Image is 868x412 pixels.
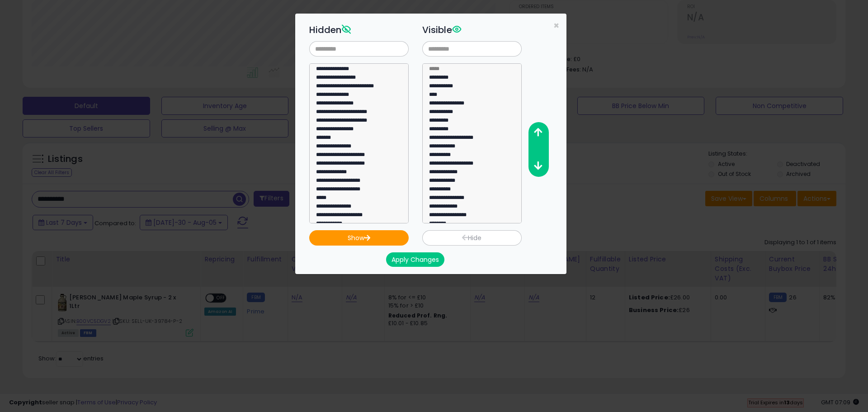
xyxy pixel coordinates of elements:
[309,23,409,37] h3: Hidden
[553,19,559,32] span: ×
[422,23,522,37] h3: Visible
[309,230,409,246] button: Show
[386,252,444,267] button: Apply Changes
[422,230,522,246] button: Hide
